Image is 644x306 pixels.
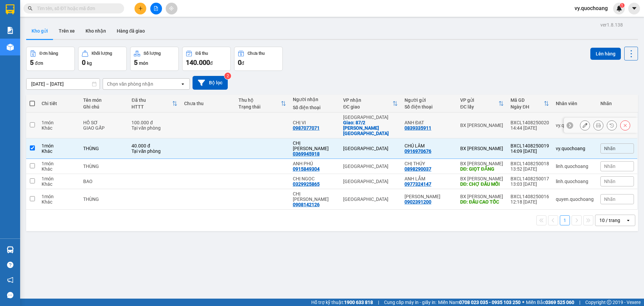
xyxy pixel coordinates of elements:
strong: 0369 525 060 [545,300,574,305]
div: 12:18 [DATE] [511,199,549,205]
div: 0898290037 [405,166,431,172]
strong: 1900 633 818 [344,300,373,305]
div: CHỊ THÚY [405,161,453,166]
div: [GEOGRAPHIC_DATA] [64,6,161,14]
div: VP nhận [343,97,392,103]
span: 0 [238,58,241,67]
span: vy.quochoang [569,4,613,12]
div: Người gửi [405,97,453,103]
div: 100.000 đ [131,120,177,125]
button: Khối lượng0kg [78,47,127,71]
div: BX [PERSON_NAME] [6,6,59,22]
span: kg [87,60,92,66]
div: 0839335911 [6,30,59,39]
div: BXCL1408250019 [511,143,549,148]
div: ver 1.8.138 [600,21,623,29]
input: Tìm tên, số ĐT hoặc mã đơn [37,5,116,12]
button: Số lượng5món [130,47,179,71]
button: Lên hàng [590,48,621,60]
span: caret-down [631,5,637,11]
span: | [378,299,379,306]
div: BX [PERSON_NAME] [460,146,504,151]
div: ĐC lấy [460,104,498,110]
div: HỒ SƠ [83,120,125,125]
span: món [139,60,148,66]
div: 0369945918 [293,151,320,157]
button: aim [166,3,177,14]
div: BX [PERSON_NAME] [460,161,504,166]
div: CHỊ VI [64,14,161,22]
button: Kho gửi [26,23,53,39]
div: 14:09 [DATE] [511,148,549,154]
div: Đã thu [131,97,172,103]
div: Khối lượng [92,51,112,56]
div: 10 / trang [599,217,620,224]
button: Đã thu140.000đ [182,47,231,71]
span: Miền Bắc [526,299,574,306]
span: message [7,292,13,298]
div: ANH PHÚ [293,161,337,166]
div: Thu hộ [238,97,281,103]
div: linh.quochoang [556,164,594,169]
span: 0 [82,58,86,67]
img: warehouse-icon [7,44,14,51]
button: Kho nhận [80,23,111,39]
div: ĐC giao [343,104,392,110]
div: BXCL1408250020 [511,120,549,125]
div: 13:03 [DATE] [511,181,549,187]
button: file-add [150,3,162,14]
sup: 1 [620,3,625,8]
div: Đã thu [196,51,208,56]
div: vy.quochoang [556,123,594,128]
button: Chưa thu0đ [234,47,283,71]
span: copyright [607,300,611,305]
span: Miền Nam [438,299,521,306]
div: 0902391200 [405,199,431,205]
div: vy.quochoang [556,146,594,151]
div: 0329925865 [293,181,320,187]
span: | [579,299,580,306]
div: DĐ: CHỢ ĐẦU MỐI [460,181,504,187]
span: TC: [64,35,73,42]
div: Sửa đơn hàng [580,120,590,130]
th: Toggle SortBy [507,95,552,113]
div: Ngày ĐH [511,104,544,110]
div: 0915849304 [293,166,320,172]
button: Bộ lọc [193,76,228,90]
span: 1 [621,3,623,8]
div: 13:52 [DATE] [511,166,549,172]
button: caret-down [628,3,640,14]
img: icon-new-feature [616,5,622,11]
div: Chọn văn phòng nhận [107,81,153,87]
div: [GEOGRAPHIC_DATA] [343,115,398,120]
div: Chi tiết [42,101,76,106]
div: 1 món [42,161,76,166]
div: [GEOGRAPHIC_DATA] [343,146,398,151]
button: Đơn hàng5đơn [26,47,75,71]
svg: open [180,81,185,87]
div: Nhân viên [556,101,594,106]
svg: open [626,218,631,223]
img: solution-icon [7,27,14,34]
span: file-add [154,6,158,11]
th: Toggle SortBy [340,95,401,113]
sup: 2 [224,73,231,79]
div: BXCL1408250017 [511,176,549,181]
div: CHỊ QUỲNH [293,140,337,151]
span: 5 [134,58,138,67]
div: CHỊ DUNG [293,191,337,202]
div: BX [PERSON_NAME] [460,194,504,199]
div: Tại văn phòng [131,148,177,154]
img: warehouse-icon [7,246,14,253]
div: 0908142126 [293,202,320,207]
div: CHỊ VI [293,120,337,125]
div: Chưa thu [248,51,265,56]
div: THÙNG [83,146,125,151]
th: Toggle SortBy [128,95,180,113]
span: Gửi: [6,6,16,13]
div: Số lượng [144,51,161,56]
div: Trạng thái [238,104,281,110]
div: 1 món [42,143,76,148]
div: DĐ: ĐẦU CAO TỐC [460,199,504,205]
div: Tên món [83,97,125,103]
